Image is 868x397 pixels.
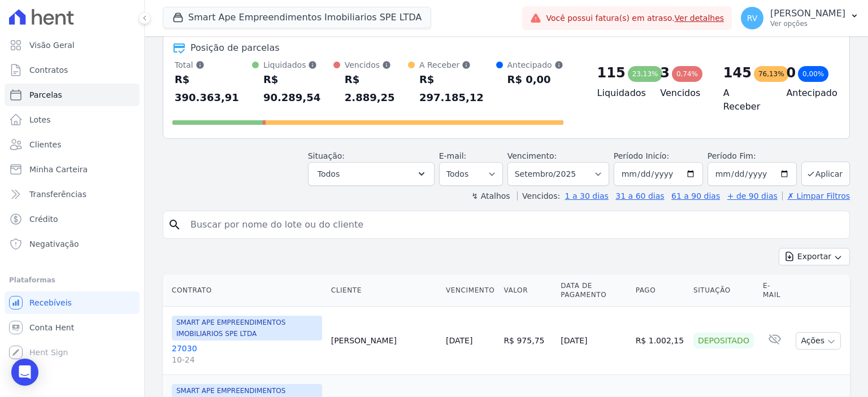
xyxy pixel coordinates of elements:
button: Exportar [779,248,850,265]
label: Vencimento: [507,151,557,160]
button: Smart Ape Empreendimentos Imobiliarios SPE LTDA [163,7,431,28]
div: A Receber [419,59,496,71]
label: ↯ Atalhos [471,191,510,200]
a: Crédito [5,208,140,230]
a: Clientes [5,133,140,156]
div: 76,13% [754,66,789,82]
div: R$ 0,00 [507,71,563,89]
div: Depositado [693,333,754,348]
th: Vencimento [441,274,499,307]
span: Lotes [29,114,51,125]
span: Contratos [29,64,68,76]
button: RV [PERSON_NAME] Ver opções [732,2,868,34]
div: R$ 90.289,54 [263,71,333,107]
div: 0,00% [798,66,828,82]
a: + de 90 dias [727,191,778,200]
a: Transferências [5,183,140,206]
label: Situação: [308,151,345,160]
a: 31 a 60 dias [615,191,664,200]
span: Parcelas [29,89,62,101]
label: Vencidos: [517,191,560,200]
a: Parcelas [5,84,140,106]
label: E-mail: [439,151,467,160]
span: 10-24 [172,354,322,365]
a: Visão Geral [5,34,140,56]
button: Aplicar [801,162,850,186]
div: 0 [786,64,796,82]
a: [DATE] [446,336,472,345]
i: search [168,218,181,232]
a: Contratos [5,59,140,81]
td: R$ 975,75 [499,307,556,375]
span: Negativação [29,238,79,250]
div: Open Intercom Messenger [11,359,38,386]
th: Contrato [163,274,327,307]
h4: Antecipado [786,86,831,100]
div: Liquidados [263,59,333,71]
label: Período Inicío: [614,151,669,160]
a: Ver detalhes [675,14,724,23]
th: Pago [631,274,689,307]
h4: Liquidados [597,86,643,100]
span: Crédito [29,213,58,225]
p: Ver opções [770,19,845,28]
a: Lotes [5,108,140,131]
a: Conta Hent [5,316,140,339]
td: R$ 1.002,15 [631,307,689,375]
span: Você possui fatura(s) em atraso. [546,12,724,24]
a: Negativação [5,233,140,255]
button: Ações [796,332,841,350]
h4: Vencidos [660,86,705,100]
label: Período Fim: [708,150,797,162]
input: Buscar por nome do lote ou do cliente [184,213,845,236]
p: [PERSON_NAME] [770,8,845,19]
div: R$ 390.363,91 [175,71,252,107]
span: Visão Geral [29,40,75,51]
th: Cliente [327,274,441,307]
div: R$ 297.185,12 [419,71,496,107]
span: Minha Carteira [29,164,88,175]
a: Minha Carteira [5,158,140,181]
a: 61 a 90 dias [671,191,720,200]
div: 145 [723,64,752,82]
span: Clientes [29,139,61,150]
th: E-mail [758,274,792,307]
span: SMART APE EMPREENDIMENTOS IMOBILIARIOS SPE LTDA [172,316,322,341]
div: Vencidos [345,59,408,71]
td: [DATE] [556,307,631,375]
span: Recebíveis [29,297,72,308]
span: Conta Hent [29,322,74,333]
div: 23,13% [628,66,663,82]
th: Situação [689,274,758,307]
span: RV [747,14,758,22]
div: Total [175,59,252,71]
a: 2703010-24 [172,343,322,365]
span: Todos [318,167,340,181]
div: 3 [660,64,670,82]
div: Antecipado [507,59,563,71]
th: Valor [499,274,556,307]
div: R$ 2.889,25 [345,71,408,107]
a: 1 a 30 dias [565,191,609,200]
div: 0,74% [672,66,702,82]
th: Data de Pagamento [556,274,631,307]
a: ✗ Limpar Filtros [782,191,850,200]
button: Todos [308,162,435,186]
h4: A Receber [723,86,769,114]
div: Posição de parcelas [190,41,280,55]
td: [PERSON_NAME] [327,307,441,375]
div: Plataformas [9,273,135,287]
span: Transferências [29,189,86,200]
a: Recebíveis [5,291,140,314]
div: 115 [597,64,626,82]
